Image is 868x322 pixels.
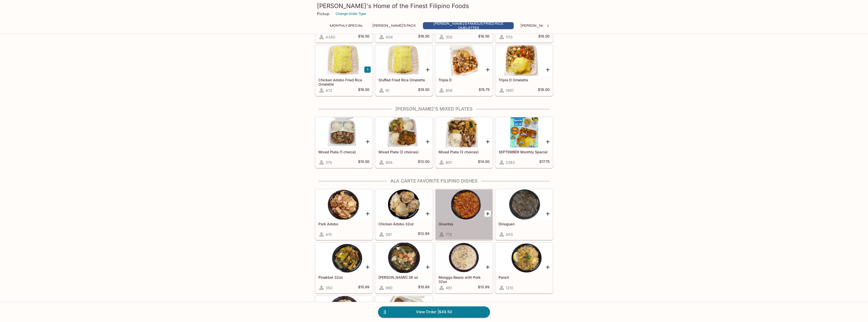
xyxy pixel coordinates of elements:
[499,222,550,226] h5: Dinuguan
[325,88,332,93] span: 472
[435,117,493,168] a: Mixed Plate (3 choices)801$14.00
[378,275,429,279] h5: [PERSON_NAME] 36 oz
[439,150,490,154] h5: Mixed Plate (3 choices)
[370,22,419,29] button: [PERSON_NAME]'s Pack
[446,160,452,165] span: 801
[446,285,452,290] span: 461
[378,150,429,154] h5: Mixed Plate (2 choices)
[496,243,553,273] div: Pansit
[496,117,553,148] div: SEPTEMBER Monthly Special
[317,11,329,16] p: Pickup
[364,210,371,217] button: Add Pork Adobo
[315,178,553,184] h4: Ala Carte Favorite Filipino Dishes
[364,138,371,145] button: Add Mixed Plate (1 choice)
[484,210,491,217] button: Add Gisantes
[545,210,551,217] button: Add Dinuguan
[378,306,490,317] a: 3View Order |$49.50
[446,232,452,237] span: 772
[418,285,429,291] h5: $15.99
[418,87,429,93] h5: $18.50
[446,35,452,40] span: 305
[539,159,550,165] h5: $17.75
[506,35,512,40] span: 1113
[506,285,513,290] span: 1210
[496,189,553,220] div: Dinuguan
[325,232,332,237] span: 415
[436,45,493,76] div: Triple D
[424,210,431,217] button: Add Chicken Adobo 32oz
[435,189,493,240] a: Gisantes772
[418,34,429,40] h5: $16.50
[327,22,366,29] button: Monthly Special
[436,189,493,220] div: Gisantes
[378,78,429,82] h5: Stuffed Fried Rice Omelette
[358,87,369,93] h5: $16.50
[375,45,432,76] div: Stuffed Fried Rice Omelette
[506,232,513,237] span: 493
[484,264,491,270] button: Add Monggo Beans with Pork 32oz
[375,117,432,148] div: Mixed Plate (2 choices)
[439,78,490,82] h5: Triple D
[386,35,393,40] span: 404
[386,285,392,290] span: 990
[545,138,551,145] button: Add SEPTEMBER Monthly Special
[499,150,550,154] h5: SEPTEMBER Monthly Special
[495,45,553,96] a: Triple D Omelette1997$18.00
[435,45,493,96] a: Triple D858$15.75
[364,66,371,73] button: Add Chicken Adobo Fried Rice Omelette
[375,189,432,220] div: Chicken Adobo 32oz
[358,34,369,40] h5: $16.50
[484,66,491,73] button: Add Triple D
[495,189,553,240] a: Dinuguan493
[333,10,368,18] button: Change Order Type
[424,264,431,270] button: Add Sari Sari 36 oz
[318,275,369,279] h5: Pinakbet 32oz
[518,22,582,29] button: [PERSON_NAME]'s Mixed Plates
[484,138,491,145] button: Add Mixed Plate (3 choices)
[315,45,373,96] a: Chicken Adobo Fried Rice Omelette472$16.50
[375,243,432,273] div: Sari Sari 36 oz
[499,78,550,82] h5: Triple D Omelette
[538,34,550,40] h5: $16.50
[325,160,332,165] span: 375
[378,222,429,226] h5: Chicken Adobo 32oz
[538,87,550,93] h5: $18.00
[318,222,369,226] h5: Pork Adobo
[418,159,429,165] h5: $13.00
[418,231,429,237] h5: $13.99
[315,242,373,293] a: Pinakbet 32oz350$15.99
[358,159,369,165] h5: $10.50
[499,275,550,279] h5: Pansit
[315,106,553,112] h4: [PERSON_NAME]'s Mixed Plates
[495,242,553,293] a: Pansit1210
[315,45,372,76] div: Chicken Adobo Fried Rice Omelette
[358,285,369,291] h5: $15.99
[386,160,393,165] span: 904
[446,88,452,93] span: 858
[545,66,551,73] button: Add Triple D Omelette
[318,150,369,154] h5: Mixed Plate (1 choice)
[380,309,389,316] span: 3
[315,117,372,148] div: Mixed Plate (1 choice)
[436,117,493,148] div: Mixed Plate (3 choices)
[506,160,515,165] span: 2383
[318,78,369,86] h5: Chicken Adobo Fried Rice Omelette
[478,159,490,165] h5: $14.00
[386,232,392,237] span: 261
[478,34,490,40] h5: $16.50
[439,275,490,283] h5: Monggo Beans with Pork 32oz
[315,189,372,220] div: Pork Adobo
[386,88,389,93] span: 61
[439,222,490,226] h5: Gisantes
[423,22,514,29] button: [PERSON_NAME]'s Famous Fried Rice Omelettes
[375,189,433,240] a: Chicken Adobo 32oz261$13.99
[375,45,433,96] a: Stuffed Fried Rice Omelette61$18.50
[424,138,431,145] button: Add Mixed Plate (2 choices)
[496,45,553,76] div: Triple D Omelette
[315,243,372,273] div: Pinakbet 32oz
[325,35,335,40] span: 4340
[315,189,373,240] a: Pork Adobo415
[495,117,553,168] a: SEPTEMBER Monthly Special2383$17.75
[506,88,514,93] span: 1997
[424,66,431,73] button: Add Stuffed Fried Rice Omelette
